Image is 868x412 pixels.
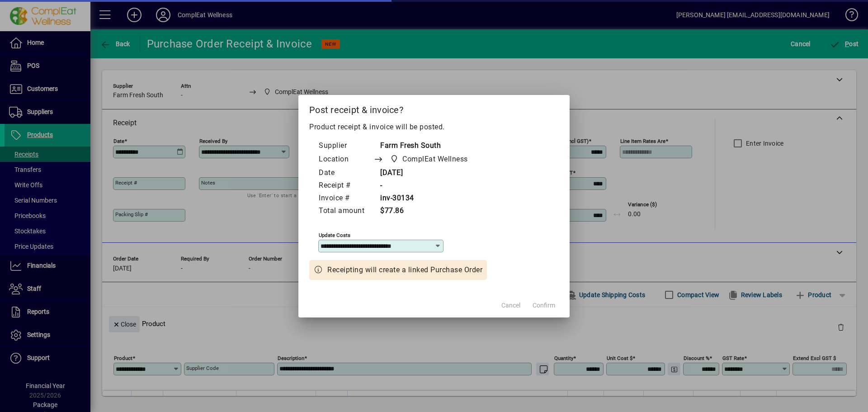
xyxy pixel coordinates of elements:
[318,167,373,180] td: Date
[373,167,485,180] td: [DATE]
[373,192,485,205] td: inv-30134
[318,180,373,192] td: Receipt #
[319,232,350,238] mat-label: Update costs
[318,192,373,205] td: Invoice #
[373,180,485,192] td: -
[373,205,485,218] td: $77.86
[387,153,472,166] span: ComplEat Wellness
[402,154,468,165] span: ComplEat Wellness
[298,95,570,121] h2: Post receipt & invoice?
[327,265,482,275] span: Receipting will create a linked Purchase Order
[309,122,559,133] p: Product receipt & invoice will be posted.
[318,140,373,152] td: Supplier
[318,205,373,218] td: Total amount
[373,140,485,152] td: Farm Fresh South
[318,152,373,167] td: Location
